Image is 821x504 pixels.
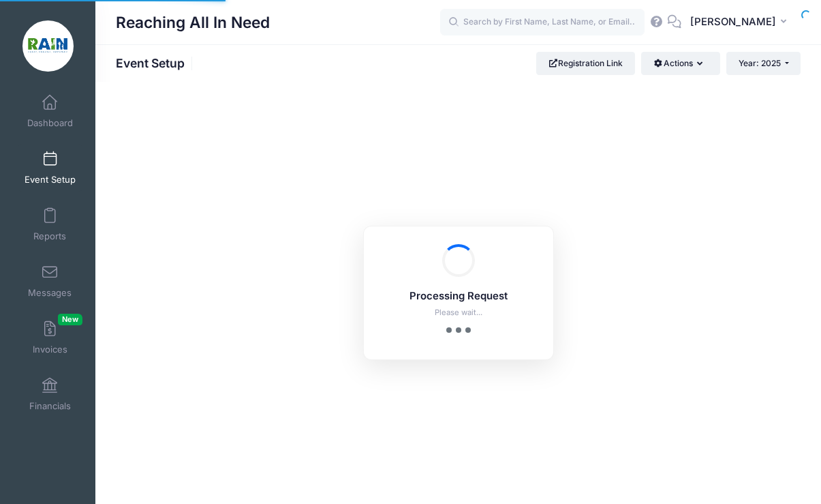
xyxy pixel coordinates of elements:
a: Dashboard [18,87,82,135]
a: Reports [18,201,82,248]
a: Registration Link [536,52,635,75]
span: Year: 2025 [739,58,781,68]
img: Reaching All In Need [22,20,74,72]
span: New [58,314,82,325]
span: Reports [33,231,66,242]
h1: Reaching All In Need [116,7,270,38]
a: Event Setup [18,144,82,192]
a: InvoicesNew [18,314,82,361]
button: Actions [641,52,719,75]
span: [PERSON_NAME] [690,14,776,29]
h1: Event Setup [116,56,196,70]
span: Financials [29,400,71,412]
span: Dashboard [27,117,73,129]
a: Messages [18,257,82,305]
button: [PERSON_NAME] [681,7,801,38]
span: Event Setup [25,174,76,186]
p: Please wait... [382,307,536,318]
button: Year: 2025 [726,52,801,75]
span: Invoices [33,344,67,355]
h5: Processing Request [382,291,536,303]
a: Financials [18,370,82,418]
input: Search by First Name, Last Name, or Email... [440,9,645,36]
span: Messages [28,287,72,299]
